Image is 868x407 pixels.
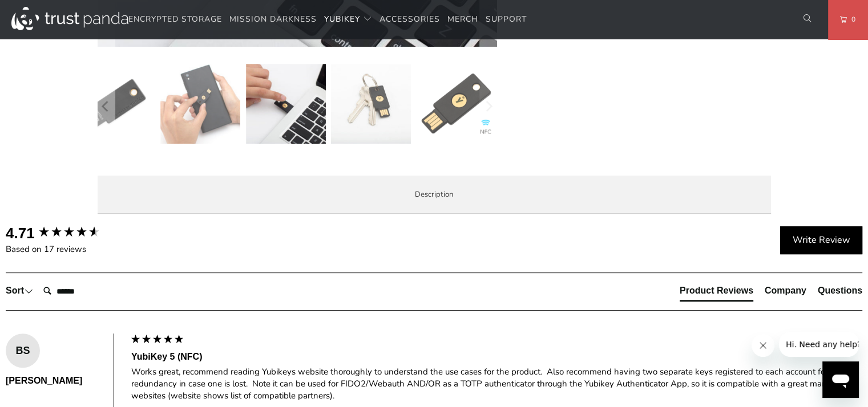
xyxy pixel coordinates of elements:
[128,6,222,33] a: Encrypted Storage
[818,284,862,297] div: Questions
[131,351,862,363] div: YubiKey 5 (NFC)
[6,223,35,243] div: 4.71
[6,375,102,387] div: [PERSON_NAME]
[822,361,859,398] iframe: Button to launch messaging window
[486,14,527,25] span: Support
[680,284,753,297] div: Product Reviews
[780,226,862,255] div: Write Review
[7,8,82,17] span: Hi. Need any help?
[447,6,478,33] a: Merch
[417,64,496,144] img: YubiKey 5 (NFC) - Trust Panda
[752,334,774,357] iframe: Close message
[6,243,126,255] div: Based on 17 reviews
[75,64,155,144] img: YubiKey 5 (NFC) - Trust Panda
[11,7,128,30] img: Trust Panda Australia
[486,6,527,33] a: Support
[38,225,100,241] div: 4.71 star rating
[6,342,40,359] div: BS
[324,14,360,25] span: YubiKey
[765,284,806,297] div: Company
[324,6,372,33] summary: YubiKey
[39,280,130,303] input: Search
[229,14,317,25] span: Mission Darkness
[847,13,856,26] span: 0
[98,176,771,214] label: Description
[380,6,440,33] a: Accessories
[128,14,222,25] span: Encrypted Storage
[229,6,317,33] a: Mission Darkness
[479,64,498,149] button: Next
[97,64,115,149] button: Previous
[331,64,411,144] img: YubiKey 5 (NFC) - Trust Panda
[6,284,33,297] div: Sort
[779,332,859,357] iframe: Message from company
[246,64,326,144] img: YubiKey 5 (NFC) - Trust Panda
[128,6,527,33] nav: Translation missing: en.navigation.header.main_nav
[447,14,478,25] span: Merch
[680,284,862,307] div: Reviews Tabs
[380,14,440,25] span: Accessories
[131,366,862,402] div: Works great, recommend reading Yubikeys website thoroughly to understand the use cases for the pr...
[160,64,240,144] img: YubiKey 5 (NFC) - Trust Panda
[130,333,184,347] div: 5 star rating
[6,223,126,243] div: Overall product rating out of 5: 4.71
